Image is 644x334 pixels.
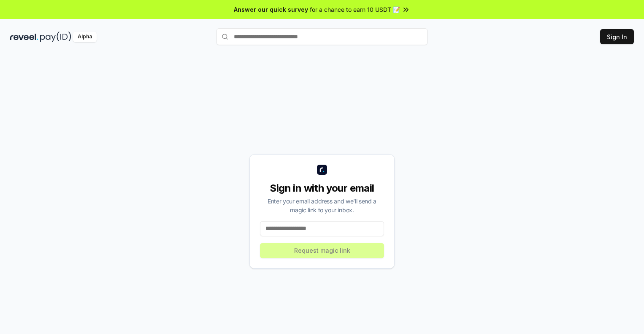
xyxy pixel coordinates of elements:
[234,5,308,14] span: Answer our quick survey
[260,197,384,214] div: Enter your email address and we’ll send a magic link to your inbox.
[310,5,400,14] span: for a chance to earn 10 USDT 📝
[73,32,97,42] div: Alpha
[260,182,384,195] div: Sign in with your email
[40,32,71,42] img: pay_id
[10,32,38,42] img: reveel_dark
[600,29,634,44] button: Sign In
[317,165,327,175] img: logo_small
